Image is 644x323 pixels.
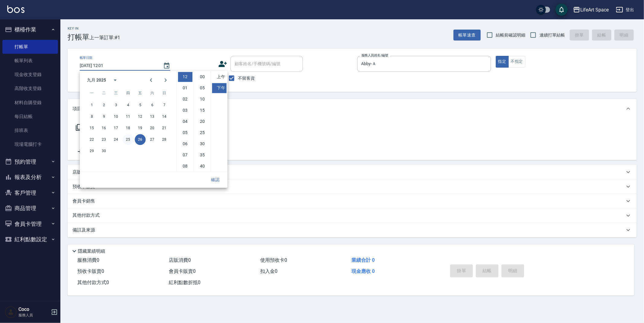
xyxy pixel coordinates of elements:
span: 星期五 [135,87,146,99]
a: 高階收支登錄 [2,82,58,95]
div: 項目消費 [68,99,637,118]
span: 連續打單結帳 [540,32,565,38]
span: 星期四 [123,87,133,99]
button: 6 [147,100,158,110]
button: LifeArt Space [571,4,611,16]
p: 備註及來源 [72,227,95,233]
button: 10 [111,111,121,122]
ul: Select meridiem [210,71,227,171]
button: 會員卡管理 [2,216,58,232]
div: 九月 2025 [87,77,106,83]
ul: Select minutes [194,71,210,171]
li: 0 minutes [195,72,210,82]
button: 23 [98,134,109,145]
p: 項目消費 [72,106,91,112]
button: 29 [86,146,97,156]
li: 25 minutes [195,128,210,138]
button: 15 [86,123,97,133]
span: 服務消費 0 [77,257,99,263]
button: 26 [135,134,146,145]
button: save [556,4,568,16]
div: 店販銷售 [68,165,637,179]
img: Person [5,306,17,318]
button: 14 [159,111,170,122]
li: 8 hours [178,161,192,171]
span: 上一筆訂單:#1 [89,34,120,41]
div: 備註及來源 [68,223,637,237]
li: 20 minutes [195,117,210,126]
span: 星期六 [147,87,158,99]
button: 登出 [614,4,637,15]
button: 22 [86,134,97,145]
button: Previous month [144,73,158,87]
a: 排班表 [2,123,58,137]
li: 4 hours [178,117,192,126]
button: 7 [159,100,170,110]
li: 15 minutes [195,105,210,115]
p: 會員卡銷售 [72,198,95,204]
button: 12 [135,111,146,122]
h3: 打帳單 [68,33,89,41]
span: 紅利點數折抵 0 [169,280,200,285]
button: 報表及分析 [2,169,58,185]
li: 40 minutes [195,161,210,171]
span: 不留客資 [238,75,255,82]
button: 18 [123,123,133,133]
button: 9 [98,111,109,122]
a: 現場電腦打卡 [2,137,58,151]
button: 2 [98,100,109,110]
div: 預收卡販賣 [68,179,637,194]
h5: Coco [18,306,49,312]
span: 扣入金 0 [260,268,277,274]
span: 星期二 [98,87,109,99]
span: 預收卡販賣 0 [77,268,104,274]
button: 櫃檯作業 [2,22,58,37]
span: 會員卡販賣 0 [169,268,196,274]
h2: Key In [68,27,89,30]
p: 店販銷售 [72,169,91,175]
li: 2 hours [178,94,192,104]
button: 預約管理 [2,154,58,170]
button: 確認 [206,174,225,185]
span: 結帳前確認明細 [496,32,526,38]
button: 25 [123,134,133,145]
li: 35 minutes [195,150,210,160]
button: 16 [98,123,109,133]
p: 服務人員 [18,312,49,318]
span: 星期日 [159,87,170,99]
li: 5 hours [178,128,192,138]
button: 28 [159,134,170,145]
label: 帳單日期 [80,56,92,60]
button: 13 [147,111,158,122]
input: YYYY/MM/DD hh:mm [80,61,157,71]
li: 12 hours [178,72,192,82]
button: 3 [111,100,121,110]
img: Logo [7,5,24,13]
button: 帳單速查 [453,30,481,41]
button: 17 [111,123,121,133]
button: 11 [123,111,133,122]
button: calendar view is open, switch to year view [108,73,122,87]
a: 現金收支登錄 [2,68,58,82]
span: 店販消費 0 [169,257,191,263]
span: 現金應收 0 [351,268,375,274]
li: 10 minutes [195,94,210,104]
div: 其他付款方式 [68,208,637,223]
span: 使用預收卡 0 [260,257,287,263]
div: 會員卡銷售 [68,194,637,208]
a: 材料自購登錄 [2,96,58,110]
a: 打帳單 [2,40,58,54]
li: 30 minutes [195,139,210,149]
li: 下午 [212,83,226,93]
button: 5 [135,100,146,110]
button: 指定 [496,56,509,68]
span: 業績合計 0 [351,257,375,263]
button: 1 [86,100,97,110]
span: 星期一 [86,87,97,99]
li: 7 hours [178,150,192,160]
button: 27 [147,134,158,145]
li: 5 minutes [195,83,210,93]
button: 8 [86,111,97,122]
a: 帳單列表 [2,54,58,68]
button: 30 [98,146,109,156]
